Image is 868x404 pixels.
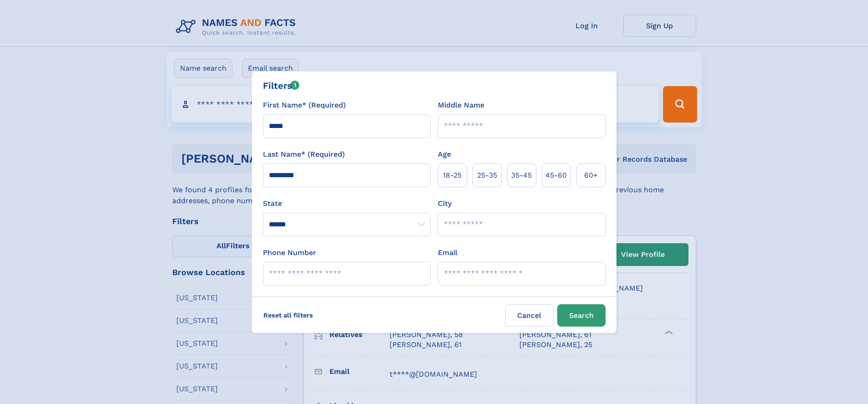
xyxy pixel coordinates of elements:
[557,304,606,327] button: Search
[263,149,345,160] label: Last Name* (Required)
[584,170,598,181] span: 60+
[511,170,532,181] span: 35‑45
[263,198,431,209] label: State
[505,304,554,327] label: Cancel
[263,100,346,111] label: First Name* (Required)
[545,170,567,181] span: 45‑60
[438,149,451,160] label: Age
[443,170,462,181] span: 18‑25
[263,79,300,92] div: Filters
[263,247,316,258] label: Phone Number
[257,304,319,326] label: Reset all filters
[438,247,457,258] label: Email
[438,198,452,209] label: City
[477,170,497,181] span: 25‑35
[438,100,484,111] label: Middle Name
